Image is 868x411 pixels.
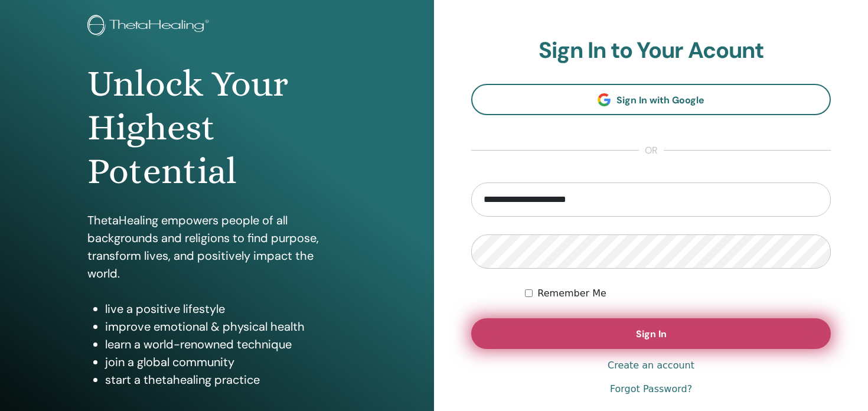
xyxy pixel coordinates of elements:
li: learn a world-renowned technique [105,335,347,353]
a: Forgot Password? [610,382,692,396]
h1: Unlock Your Highest Potential [87,62,347,194]
label: Remember Me [537,286,606,301]
p: ThetaHealing empowers people of all backgrounds and religions to find purpose, transform lives, a... [87,211,347,282]
li: improve emotional & physical health [105,318,347,335]
li: join a global community [105,353,347,371]
span: Sign In with Google [616,94,704,106]
a: Create an account [608,358,694,373]
span: Sign In [636,328,667,340]
li: start a thetahealing practice [105,371,347,389]
div: Keep me authenticated indefinitely or until I manually logout [525,286,831,301]
button: Sign In [471,318,831,349]
h2: Sign In to Your Acount [471,37,831,64]
li: live a positive lifestyle [105,300,347,318]
span: or [639,143,664,158]
a: Sign In with Google [471,84,831,115]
